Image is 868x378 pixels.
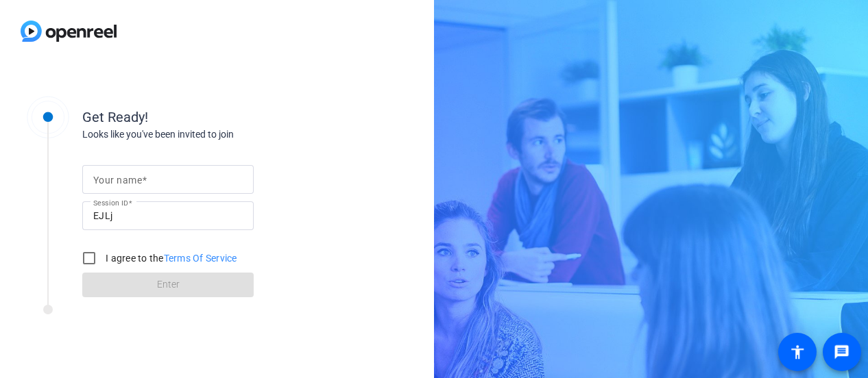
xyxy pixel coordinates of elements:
[164,253,237,264] a: Terms Of Service
[834,344,850,360] mat-icon: message
[789,344,806,360] mat-icon: accessibility
[93,199,128,207] mat-label: Session ID
[93,175,142,186] mat-label: Your name
[82,127,357,142] div: Looks like you've been invited to join
[103,251,237,265] label: I agree to the
[82,107,357,127] div: Get Ready!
